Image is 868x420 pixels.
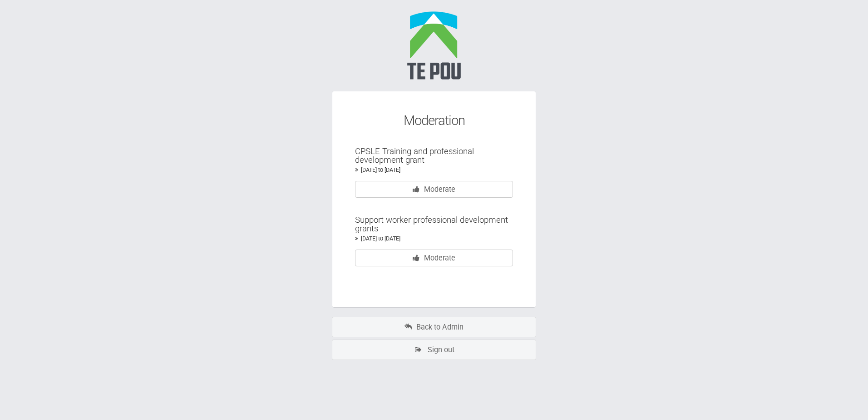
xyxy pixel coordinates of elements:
div: [DATE] to [DATE] [355,235,513,243]
a: Moderate [355,250,513,266]
div: CPSLE Training and professional development grant [355,147,513,164]
div: Moderation [355,116,513,125]
a: Moderate [355,181,513,198]
a: Back to Admin [332,317,536,337]
a: Sign out [332,340,536,360]
div: [DATE] to [DATE] [355,166,513,174]
div: Support worker professional development grants [355,216,513,233]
